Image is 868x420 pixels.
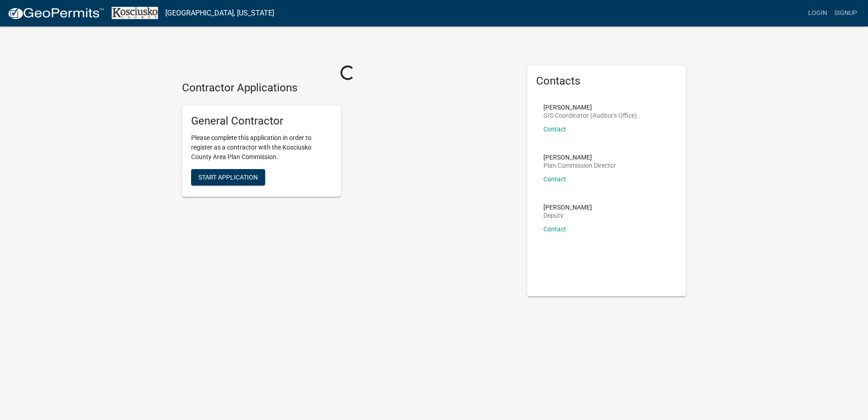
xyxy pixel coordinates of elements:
[543,175,566,183] a: Contact
[165,5,274,21] a: [GEOGRAPHIC_DATA], [US_STATE]
[831,5,861,22] a: Signup
[191,133,332,162] p: Please complete this application in order to register as a contractor with the Kosciusko County A...
[543,225,566,233] a: Contact
[543,125,566,133] a: Contact
[543,112,637,119] p: GIS Coordinator (Auditor's Office)
[543,162,616,169] p: Plan Commission Director
[543,154,616,160] p: [PERSON_NAME]
[191,115,332,128] h5: General Contractor
[191,169,265,185] button: Start Application
[182,81,513,204] wm-workflow-list-section: Contractor Applications
[536,75,677,88] h5: Contacts
[182,81,513,95] h4: Contractor Applications
[543,204,592,210] p: [PERSON_NAME]
[804,5,831,22] a: Login
[198,173,258,180] span: Start Application
[543,212,592,219] p: Deputy
[543,104,637,110] p: [PERSON_NAME]
[112,7,158,19] img: Kosciusko County, Indiana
